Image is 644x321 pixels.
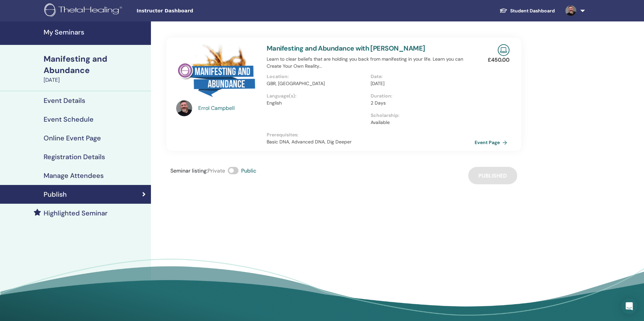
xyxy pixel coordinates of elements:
img: Live Online Seminar [498,44,509,56]
a: Event Page [475,137,510,147]
p: Prerequisites : [267,131,475,138]
p: Scholarship : [371,112,471,119]
p: 2 Days [371,100,471,107]
p: Available [371,119,471,126]
span: Instructor Dashboard [137,7,237,14]
p: GBR, [GEOGRAPHIC_DATA] [267,80,367,87]
div: Manifesting and Abundance [44,53,147,76]
p: [DATE] [371,80,471,87]
div: Open Intercom Messenger [621,298,637,314]
img: graduation-cap-white.svg [499,8,507,13]
img: logo.png [44,3,124,18]
img: default.jpg [566,5,576,16]
a: Manifesting and Abundance with [PERSON_NAME] [267,44,425,53]
a: Errol Campbell [198,104,260,112]
a: Student Dashboard [494,5,560,17]
h4: Event Details [44,97,85,105]
span: Private [208,167,225,174]
p: English [267,100,367,107]
h4: Event Schedule [44,115,94,123]
img: default.jpg [176,100,192,116]
p: Learn to clear beliefs that are holding you back from manifesting in your life. Learn you can Cre... [267,56,475,70]
p: Basic DNA, Advanced DNA, Dig Deeper [267,138,475,145]
h4: Online Event Page [44,134,101,142]
a: Manifesting and Abundance[DATE] [40,53,151,84]
p: £ 450.00 [488,56,509,64]
p: Date : [371,73,471,80]
span: Seminar listing : [170,167,208,174]
h4: Registration Details [44,153,105,161]
p: Duration : [371,92,471,100]
h4: Publish [44,190,67,198]
h4: My Seminars [44,28,147,36]
span: Public [241,167,256,174]
h4: Manage Attendees [44,172,104,180]
div: [DATE] [44,76,147,84]
h4: Highlighted Seminar [44,209,108,217]
p: Location : [267,73,367,80]
p: Language(s) : [267,92,367,100]
img: Manifesting and Abundance [176,44,259,102]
